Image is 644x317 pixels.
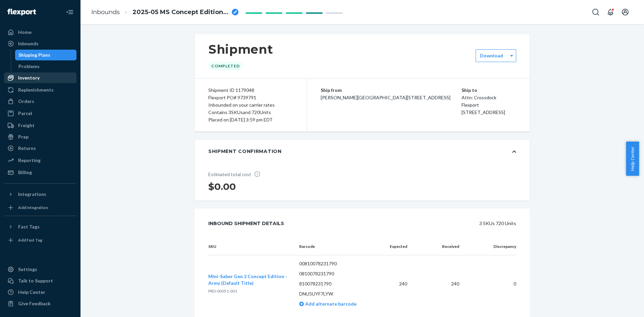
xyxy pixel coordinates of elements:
a: Inventory [4,72,76,83]
p: Ship from [321,87,462,94]
div: Placed on [DATE] 3:59 pm EDT [208,116,293,123]
div: Add Fast Tag [18,237,42,243]
div: Help Center [18,289,45,296]
a: Freight [4,120,76,131]
p: 00810078231790 [299,260,374,267]
a: Prep [4,131,76,142]
a: Add alternate barcode [299,301,357,307]
h1: $0.00 [208,180,265,193]
div: Settings [18,266,37,273]
button: Integrations [4,189,76,200]
label: Download [480,52,503,59]
div: Home [18,29,32,36]
div: Parcel [18,110,32,117]
a: Help Center [4,287,76,298]
div: Contains 3 SKUs and 720 Units [208,109,293,116]
a: Billing [4,167,76,178]
div: Freight [18,122,35,129]
p: Attn: Crossdock [462,94,516,101]
span: 2025-05 MS Concept Edition Initial Shipment [132,8,229,17]
div: Shipping Plans [18,52,50,58]
th: SKU [208,238,294,255]
th: Expected [379,238,413,255]
p: 0810078231790 [299,270,374,277]
div: Flexport PO# 9739791 [208,94,293,101]
p: Flexport [462,101,516,109]
div: Inbounds [18,40,39,47]
div: Add Integration [18,205,48,210]
td: 240 [413,255,464,313]
div: Talk to Support [18,277,53,284]
a: Add Fast Tag [4,235,76,246]
td: 0 [465,255,516,313]
a: Problems [15,61,77,72]
button: Fast Tags [4,221,76,232]
div: Problems [18,63,40,70]
button: Give Feedback [4,298,76,309]
a: Inbounds [91,8,120,16]
button: Open Search Box [589,5,602,19]
button: Close Navigation [63,5,76,19]
h1: Shipment [208,42,273,56]
a: Parcel [4,108,76,119]
a: Settings [4,264,76,275]
p: DNU5UYF7LYW [299,290,374,297]
div: Inbounded on your carrier rates [208,101,293,109]
button: Mini-Saber Gen 2 Concept Edition - Army (Default Title) [208,273,288,286]
button: Help Center [626,142,639,176]
a: Shipping Plans [15,50,77,60]
div: Reporting [18,157,41,164]
div: Billing [18,169,32,176]
button: Open account menu [619,5,632,19]
div: Prep [18,134,29,140]
div: Inbound Shipment Details [208,217,284,230]
div: Returns [18,145,36,152]
span: PRD-00051-001 [208,288,237,294]
a: Orders [4,96,76,107]
ol: breadcrumbs [86,2,244,22]
th: Received [413,238,464,255]
a: Returns [4,143,76,154]
div: Shipment ID 1179048 [208,87,293,94]
span: [STREET_ADDRESS] [462,109,505,115]
button: Open notifications [604,5,617,19]
span: Mini-Saber Gen 2 Concept Edition - Army (Default Title) [208,273,287,286]
div: Integrations [18,191,46,198]
div: 3 SKUs 720 Units [299,217,516,230]
div: Replenishments [18,87,54,93]
div: Fast Tags [18,223,40,230]
a: Talk to Support [4,275,76,286]
a: Home [4,27,76,38]
a: Replenishments [4,85,76,95]
div: Completed [208,62,243,70]
span: [PERSON_NAME][GEOGRAPHIC_DATA][STREET_ADDRESS] [321,95,450,100]
th: Discrepancy [465,238,516,255]
div: Inventory [18,74,40,81]
span: Add alternate barcode [304,301,357,307]
p: Ship to [462,87,516,94]
th: Barcode [294,238,379,255]
div: Shipment Confirmation [208,148,282,155]
p: 810078231790 [299,280,374,287]
div: Give Feedback [18,300,51,307]
a: Reporting [4,155,76,166]
p: Estimated total cost [208,171,265,178]
a: Add Integration [4,202,76,213]
img: Flexport logo [7,9,36,15]
a: Inbounds [4,38,76,49]
div: Orders [18,98,34,105]
td: 240 [379,255,413,313]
